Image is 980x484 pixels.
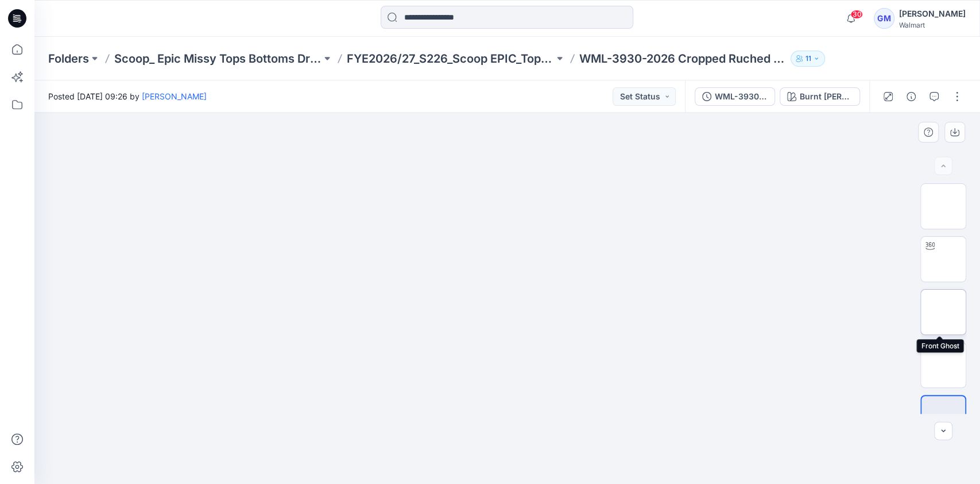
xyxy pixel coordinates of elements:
a: Scoop_ Epic Missy Tops Bottoms Dress [114,51,321,67]
button: WML-3930-2026_Rev1_Cropped Jacket_Full Colorway [695,87,775,106]
p: 11 [805,52,811,65]
div: Walmart [899,21,966,29]
div: [PERSON_NAME] [899,7,966,21]
div: WML-3930-2026_Rev1_Cropped Jacket_Full Colorway [715,90,768,103]
button: Burnt [PERSON_NAME] [780,87,860,106]
a: Folders [48,51,89,67]
img: Colorway 3/4 View Ghost [921,188,966,224]
a: FYE2026/27_S226_Scoop EPIC_Top & Bottom [347,51,554,67]
span: 30 [850,10,863,19]
p: WML-3930-2026 Cropped Ruched Jacket [579,51,787,67]
a: [PERSON_NAME] [142,91,207,101]
div: GM [874,8,894,29]
span: Posted [DATE] 09:26 by [48,90,207,102]
button: 11 [791,51,825,67]
div: Burnt [PERSON_NAME] [800,90,853,103]
button: Details [902,87,920,106]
